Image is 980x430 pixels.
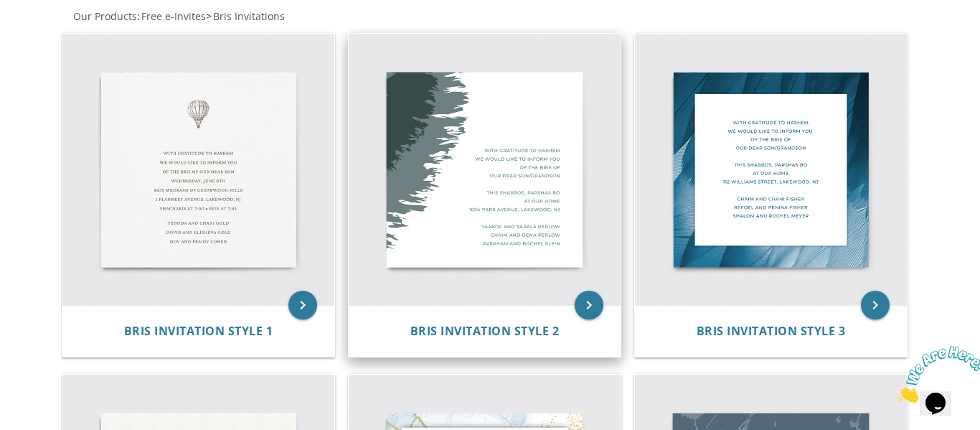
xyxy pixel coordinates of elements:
a: keyboard_arrow_right [575,291,603,319]
div: : [61,9,490,24]
a: Our Products [72,9,137,23]
a: Bris Invitation Style 3 [697,324,846,338]
a: Bris Invitation Style 2 [410,324,560,338]
a: keyboard_arrow_right [861,291,890,319]
span: Bris Invitation Style 3 [697,323,846,339]
a: Bris Invitation Style 1 [124,324,273,338]
img: Chat attention grabber [6,6,95,62]
span: Bris Invitation Style 2 [410,323,560,339]
a: Free e-Invites [140,9,206,23]
a: keyboard_arrow_right [288,291,317,319]
a: Bris Invitations [212,9,285,23]
img: Bris Invitation Style 1 [62,34,334,306]
span: Bris Invitation Style 1 [124,323,273,339]
img: Bris Invitation Style 2 [349,34,621,306]
span: Bris Invitations [213,9,285,23]
img: Bris Invitation Style 3 [635,34,907,306]
span: > [206,9,285,23]
iframe: chat widget [891,340,980,408]
span: Free e-Invites [141,9,206,23]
